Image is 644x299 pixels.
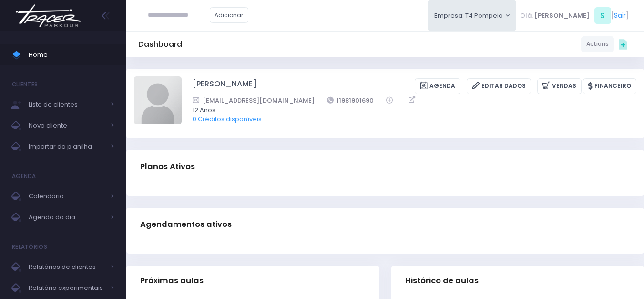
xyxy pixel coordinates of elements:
div: [ ] [516,5,632,26]
a: [PERSON_NAME] [193,78,256,94]
h5: Dashboard [138,40,182,49]
h4: Agenda [12,167,36,186]
a: [EMAIL_ADDRESS][DOMAIN_NAME] [193,96,315,106]
a: Financeiro [583,78,636,94]
h3: Agendamentos ativos [140,211,232,238]
h4: Clientes [12,75,38,94]
a: Sair [614,11,626,21]
h4: Relatórios [12,237,47,256]
a: Actions [581,36,614,52]
span: Home [29,49,114,61]
a: Adicionar [210,7,249,23]
a: 0 Créditos disponíveis [193,115,262,124]
span: [PERSON_NAME] [534,11,590,21]
span: Importar da planilha [29,140,105,153]
span: Relatório experimentais [29,282,105,294]
a: Editar Dados [467,78,531,94]
span: Calendário [29,190,105,203]
span: Olá, [520,11,533,21]
a: 11981901690 [327,96,374,106]
span: 12 Anos [193,106,624,115]
span: Lista de clientes [29,98,105,111]
h3: Planos Ativos [140,153,195,180]
span: S [594,7,611,24]
span: Histórico de aulas [405,276,479,286]
span: Relatórios de clientes [29,261,105,273]
a: Vendas [537,78,582,94]
a: Agenda [415,78,460,94]
img: Ian Schil Rojas avatar [134,76,182,124]
span: Próximas aulas [140,276,204,286]
span: Agenda do dia [29,211,105,224]
span: Novo cliente [29,119,105,132]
